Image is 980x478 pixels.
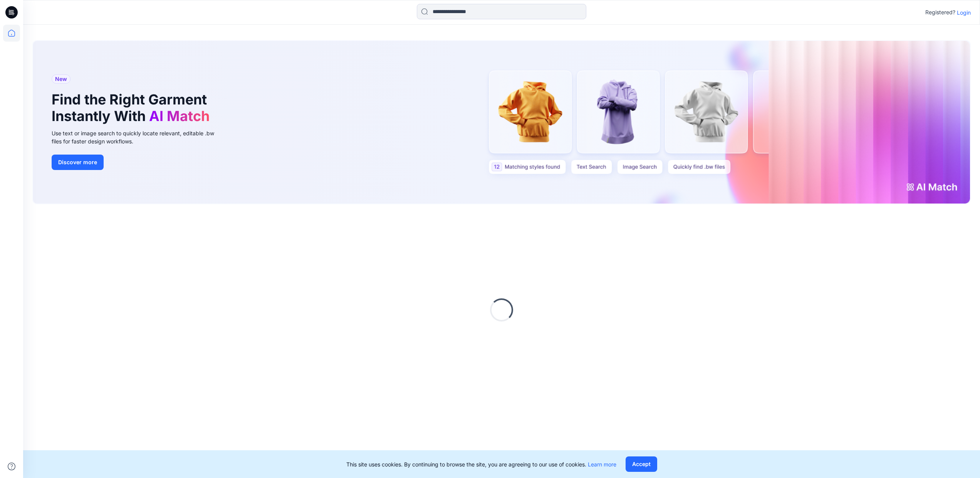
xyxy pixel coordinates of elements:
[52,129,225,145] div: Use text or image search to quickly locate relevant, editable .bw files for faster design workflows.
[588,461,616,468] a: Learn more
[346,460,616,468] p: This site uses cookies. By continuing to browse the site, you are agreeing to our use of cookies.
[925,8,955,17] p: Registered?
[55,74,67,84] span: New
[626,456,657,472] button: Accept
[957,8,971,17] p: Login
[149,108,210,125] span: AI Match
[52,155,104,170] button: Discover more
[52,91,213,125] h1: Find the Right Garment Instantly With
